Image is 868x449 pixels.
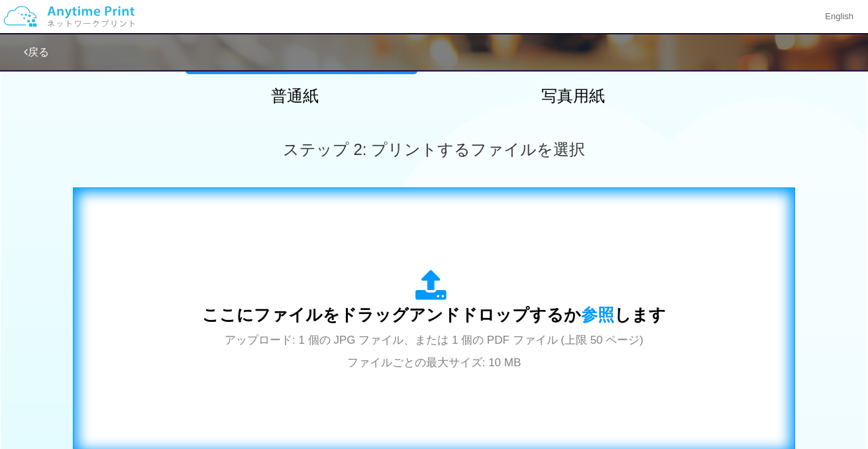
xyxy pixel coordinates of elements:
span: アップロード: 1 個の JPG ファイル、または 1 個の PDF ファイル (上限 50 ページ) ファイルごとの最大サイズ: 10 MB [225,334,643,369]
span: ここにファイルをドラッグアンドドロップするか します [202,305,666,324]
span: 参照 [581,305,614,324]
a: 戻る [24,46,49,58]
span: ステップ 2: プリントするファイルを選択 [283,140,585,158]
h2: 写真用紙 [457,87,689,105]
h2: 普通紙 [179,87,411,105]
